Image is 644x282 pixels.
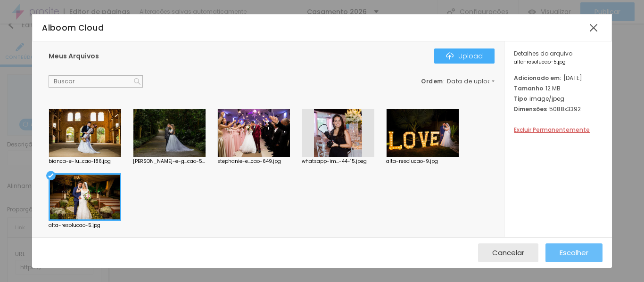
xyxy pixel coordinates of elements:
[478,243,538,262] button: Cancelar
[514,84,543,92] span: Tamanho
[421,79,495,84] div: :
[514,60,602,64] span: alta-resolucao-5.jpg
[514,84,602,92] div: 12 MB
[514,49,572,57] span: Detalhes do arquivo
[49,223,121,228] div: alta-resolucao-5.jpg
[421,77,443,85] span: Ordem
[49,51,99,61] span: Meus Arquivos
[514,126,590,134] span: Excluir Permanentemente
[545,243,603,262] button: Escolher
[560,249,588,257] span: Escolher
[49,75,143,88] input: Buscar
[447,79,496,84] span: Data de upload
[514,105,602,113] div: 5088x3392
[217,159,290,164] div: stephanie-e...cao-649.jpg
[514,95,527,103] span: Tipo
[446,52,483,60] div: Upload
[133,159,206,164] div: [PERSON_NAME]-e-g...cao-538.jpg
[514,95,602,103] div: image/jpeg
[434,48,495,64] button: IconeUpload
[446,52,454,60] img: Icone
[49,159,121,164] div: bianca-e-lu...cao-186.jpg
[42,22,104,33] span: Alboom Cloud
[492,249,524,257] span: Cancelar
[514,74,602,82] div: [DATE]
[514,105,547,113] span: Dimensões
[514,74,561,82] span: Adicionado em:
[134,78,140,85] img: Icone
[302,159,374,164] div: whatsapp-im...-44-15.jpeg
[386,159,459,164] div: alta-resolucao-9.jpg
